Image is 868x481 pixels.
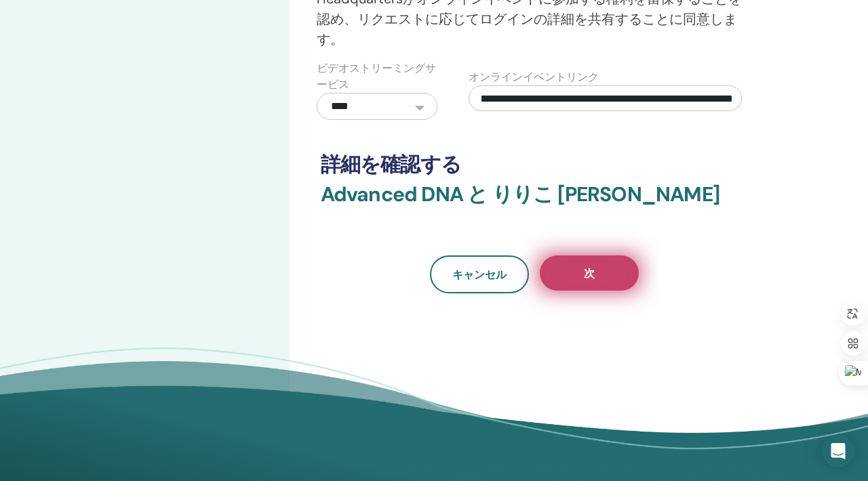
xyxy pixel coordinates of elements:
span: キャンセル [452,268,507,282]
div: Open Intercom Messenger [822,435,854,467]
label: オンラインイベントリンク [469,69,599,85]
a: キャンセル [430,255,529,293]
span: 次 [584,266,595,280]
button: 次 [540,255,639,291]
h3: 詳細を確認する [321,152,749,177]
label: ビデオストリーミングサービス [317,60,437,93]
h3: Advanced DNA と りりこ [PERSON_NAME] [321,182,749,223]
